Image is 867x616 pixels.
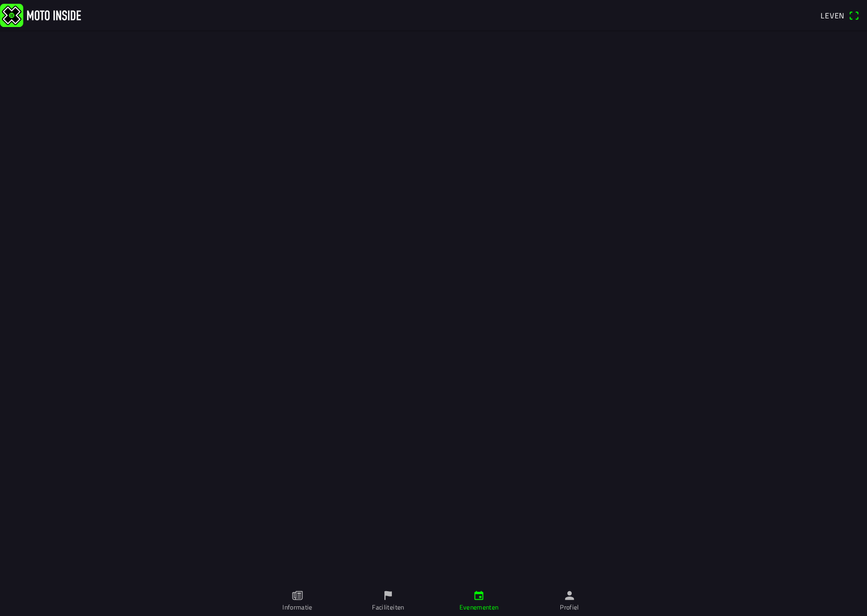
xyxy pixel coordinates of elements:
[473,590,485,601] ion-icon: kalender
[382,590,394,601] ion-icon: vlag
[815,6,865,24] a: Levenqr-scanner
[292,590,303,601] ion-icon: papier
[282,602,313,612] font: Informatie
[564,590,575,601] ion-icon: persoon
[821,10,844,21] font: Leven
[372,602,404,612] font: Faciliteiten
[459,602,499,612] font: Evenementen
[560,602,579,612] font: Profiel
